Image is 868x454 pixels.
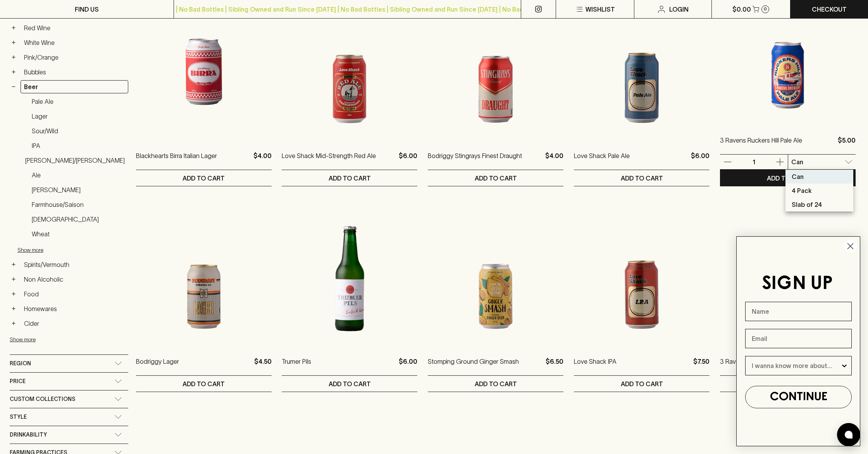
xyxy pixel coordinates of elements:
[792,172,804,181] p: Can
[745,329,852,348] input: Email
[792,200,822,209] p: Slab of 24
[745,386,852,408] button: CONTINUE
[762,275,833,293] span: SIGN UP
[844,239,857,253] button: Close dialog
[840,356,848,375] button: Show Options
[745,302,852,321] input: Name
[728,229,868,454] div: FLYOUT Form
[845,431,852,439] img: bubble-icon
[752,356,840,375] input: I wanna know more about...
[792,186,812,195] p: 4 Pack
